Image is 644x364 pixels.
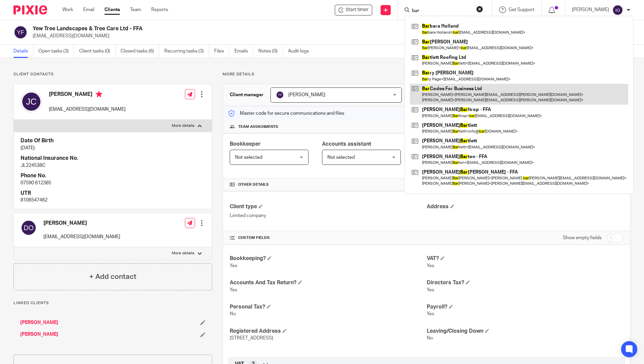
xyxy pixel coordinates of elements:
[21,190,205,197] h4: UTR
[43,220,120,227] h4: [PERSON_NAME]
[427,288,434,292] span: Yes
[21,155,205,162] h4: National Insurance No.
[223,72,631,77] p: More details
[238,182,269,187] span: Other details
[172,251,194,256] p: More details
[43,233,120,240] p: [EMAIL_ADDRESS][DOMAIN_NAME]
[33,33,539,39] p: [EMAIL_ADDRESS][DOMAIN_NAME]
[89,271,136,282] h4: + Add contact
[20,331,58,338] a: [PERSON_NAME]
[258,45,283,58] a: Notes (0)
[411,8,472,14] input: Search
[230,279,426,286] h4: Accounts And Tax Return?
[322,141,371,147] span: Accounts assistant
[230,303,426,311] h4: Personal Tax?
[572,6,609,13] p: [PERSON_NAME]
[427,328,623,335] h4: Leaving/Closing Down
[21,172,205,179] h4: Phone No.
[427,279,623,286] h4: Directors Tax?
[33,25,438,32] h2: Yew Tree Landscapes & Tree Care Ltd - FFA
[427,203,623,210] h4: Address
[62,6,73,13] a: Work
[228,110,344,117] p: Master code for secure communications and files
[230,141,261,147] span: Bookkeeper
[21,137,205,144] h4: Date Of Birth
[172,123,194,129] p: More details
[230,212,426,219] p: Limited company
[230,312,236,316] span: No
[276,91,284,99] img: svg%3E
[427,303,623,311] h4: Payroll?
[38,45,74,58] a: Open tasks (3)
[13,5,47,14] img: Pixie
[335,5,372,15] div: Yew Tree Landscapes & Tree Care Ltd - FFA
[230,203,426,210] h4: Client type
[79,45,116,58] a: Client tasks (0)
[230,235,426,241] h4: CUSTOM FIELDS
[130,6,141,13] a: Team
[21,180,205,186] p: 07590 612385
[427,263,434,268] span: Yes
[13,45,33,58] a: Details
[288,45,314,58] a: Audit logs
[235,155,262,160] span: Not selected
[230,255,426,262] h4: Bookkeeping?
[230,288,237,292] span: Yes
[214,45,229,58] a: Files
[49,106,126,113] p: [EMAIL_ADDRESS][DOMAIN_NAME]
[230,263,237,268] span: Yes
[13,25,28,39] img: svg%3E
[49,91,126,99] h4: [PERSON_NAME]
[21,91,42,112] img: svg%3E
[21,220,37,236] img: svg%3E
[476,6,483,12] button: Clear
[427,255,623,262] h4: VAT?
[230,92,264,98] h3: Client manager
[427,336,433,340] span: No
[13,300,212,306] p: Linked clients
[563,234,602,241] label: Show empty fields
[21,145,205,151] p: [DATE]
[121,45,159,58] a: Closed tasks (6)
[21,197,205,204] p: 8106547462
[288,93,325,97] span: [PERSON_NAME]
[164,45,209,58] a: Recurring tasks (3)
[612,5,623,15] img: svg%3E
[238,124,278,130] span: Team assignments
[21,162,205,169] p: JL224538C
[83,6,94,13] a: Email
[230,328,426,335] h4: Registered Address
[20,319,58,326] a: [PERSON_NAME]
[427,312,434,316] span: Yes
[230,336,273,340] span: [STREET_ADDRESS]
[509,7,535,12] span: Get Support
[96,91,102,98] i: Primary
[151,6,168,13] a: Reports
[327,155,355,160] span: Not selected
[346,6,368,13] span: Start timer
[104,6,120,13] a: Clients
[234,45,253,58] a: Emails
[13,72,212,77] p: Client contacts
